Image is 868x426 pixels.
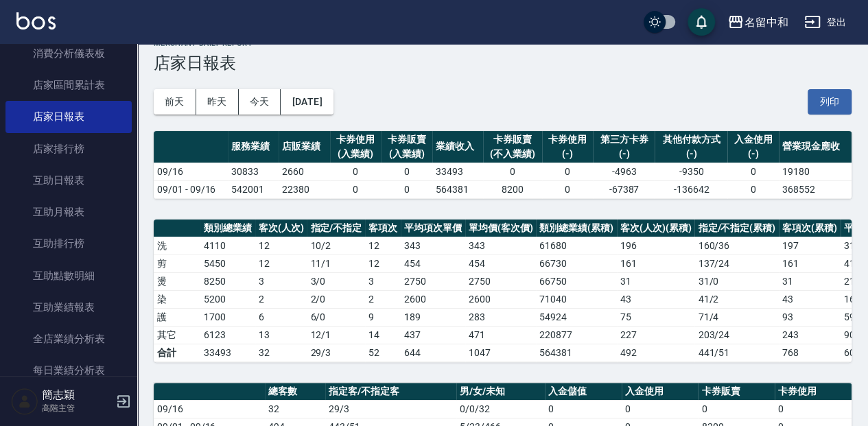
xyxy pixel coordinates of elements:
div: (入業績) [384,147,428,161]
td: 283 [465,308,537,326]
td: 75 [617,308,695,326]
td: 2750 [401,272,465,290]
td: 71040 [536,290,617,308]
td: 343 [401,237,465,255]
div: 卡券使用 [333,132,377,147]
td: 66750 [536,272,617,290]
th: 類別總業績(累積) [536,220,617,237]
td: 09/16 [154,163,228,180]
td: 32 [255,344,307,362]
td: 4110 [200,237,255,255]
div: (-) [731,147,775,161]
td: 454 [465,255,537,272]
button: [DATE] [281,89,333,115]
td: 6 / 0 [307,308,365,326]
td: 137 / 24 [694,255,779,272]
td: 0 [330,180,381,198]
td: 542001 [228,180,279,198]
td: -9350 [655,163,727,180]
a: 每日業績分析表 [5,355,132,386]
td: 31 [779,272,841,290]
td: 0 [542,180,593,198]
a: 互助點數明細 [5,260,132,292]
td: 2 [255,290,307,308]
h3: 店家日報表 [154,54,852,73]
td: 33493 [432,163,483,180]
td: 197 [779,237,841,255]
td: 0 [330,163,381,180]
img: Logo [16,12,56,29]
button: 登出 [799,10,852,35]
td: 其它 [154,326,200,344]
td: 2600 [465,290,537,308]
td: 2 [365,290,401,308]
td: 61680 [536,237,617,255]
td: 492 [617,344,695,362]
td: 43 [617,290,695,308]
td: 護 [154,308,200,326]
td: 12 [255,255,307,272]
th: 入金儲值 [545,383,622,401]
div: (-) [596,147,651,161]
td: 染 [154,290,200,308]
td: 161 [779,255,841,272]
td: 09/01 - 09/16 [154,180,228,198]
button: 昨天 [196,89,239,115]
td: 52 [365,344,401,362]
th: 客項次(累積) [779,220,841,237]
a: 互助日報表 [5,165,132,196]
th: 業績收入 [432,131,483,163]
td: 11 / 1 [307,255,365,272]
td: 29/3 [325,400,456,418]
div: 第三方卡券 [596,132,651,147]
td: 10 / 2 [307,237,365,255]
a: 互助月報表 [5,196,132,228]
th: 指定/不指定 [307,220,365,237]
a: 店家排行榜 [5,133,132,165]
th: 指定客/不指定客 [325,383,456,401]
th: 店販業績 [279,131,329,163]
th: 客次(人次)(累積) [617,220,695,237]
table: a dense table [154,131,852,199]
td: 剪 [154,255,200,272]
td: 14 [365,326,401,344]
th: 指定/不指定(累積) [694,220,779,237]
td: 43 [779,290,841,308]
td: 0/0/32 [456,400,545,418]
th: 總客數 [265,383,325,401]
td: 12 / 1 [307,326,365,344]
td: 368552 [779,180,852,198]
td: 8200 [483,180,542,198]
td: 0 [542,163,593,180]
td: 54924 [536,308,617,326]
th: 單均價(客次價) [465,220,537,237]
td: 1700 [200,308,255,326]
td: 2 / 0 [307,290,365,308]
td: 437 [401,326,465,344]
td: 3 / 0 [307,272,365,290]
button: save [688,8,715,36]
td: 6 [255,308,307,326]
p: 高階主管 [42,402,112,414]
td: 203 / 24 [694,326,779,344]
td: 12 [255,237,307,255]
td: 454 [401,255,465,272]
div: (-) [546,147,589,161]
button: 前天 [154,89,196,115]
a: 全店業績分析表 [5,323,132,355]
td: 09/16 [154,400,265,418]
td: 768 [779,344,841,362]
td: 31 [617,272,695,290]
td: 0 [698,400,775,418]
td: 30833 [228,163,279,180]
td: 燙 [154,272,200,290]
td: 12 [365,255,401,272]
td: 12 [365,237,401,255]
td: 9 [365,308,401,326]
td: 0 [381,180,432,198]
td: 6123 [200,326,255,344]
td: 2750 [465,272,537,290]
a: 消費分析儀表板 [5,38,132,69]
th: 卡券販賣 [698,383,775,401]
div: (不入業績) [486,147,539,161]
